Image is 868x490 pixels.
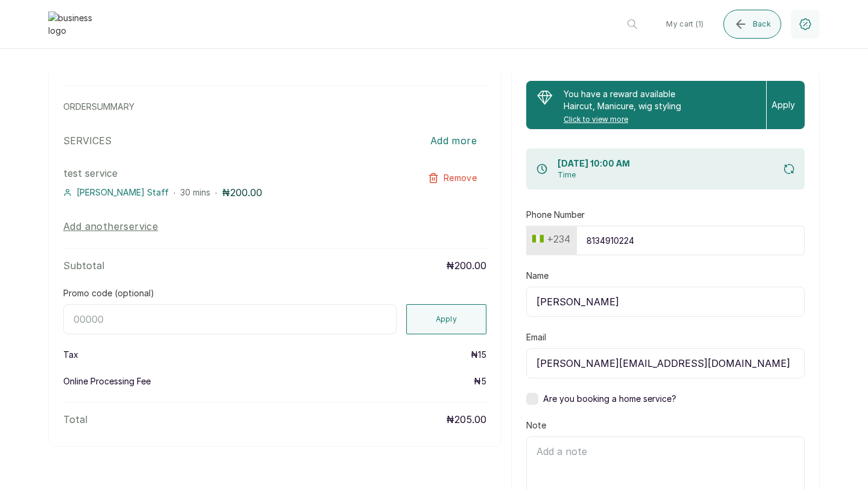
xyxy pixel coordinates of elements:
[63,287,154,299] label: Promo code (optional)
[527,229,575,249] button: +234
[526,419,546,431] label: Note
[63,219,158,234] button: Add anotherservice
[180,187,210,197] span: 30 mins
[772,99,795,111] p: Apply
[63,101,486,113] p: ORDER SUMMARY
[558,170,630,180] p: Time
[564,100,681,112] p: Haircut, Manicure, wig styling
[656,10,713,39] button: My cart (1)
[543,393,676,405] span: Are you booking a home service?
[576,226,805,255] input: 9151930463
[753,19,771,29] span: Back
[77,186,169,199] span: [PERSON_NAME] Staff
[63,349,78,361] p: Tax
[558,158,630,170] h1: [DATE] 10:00 AM
[63,166,402,180] p: test service
[526,331,546,343] label: Email
[421,127,486,154] button: Add more
[478,349,486,360] span: 15
[63,185,402,200] div: · ·
[48,11,96,37] img: business logo
[766,81,795,129] div: Apply
[446,412,486,427] p: ₦205.00
[446,258,486,273] p: ₦200.00
[564,115,681,124] span: Click to view more
[526,348,805,378] input: email@acme.com
[63,304,397,334] input: 00000
[723,10,781,39] button: Back
[63,412,87,427] p: Total
[526,209,585,221] label: Phone Number
[471,349,486,361] p: ₦
[406,304,487,334] button: Apply
[481,376,486,386] span: 5
[63,133,112,148] p: SERVICES
[526,270,549,282] label: Name
[444,172,477,184] span: Remove
[63,258,104,273] p: Subtotal
[63,375,151,387] p: Online Processing Fee
[526,287,805,317] input: Jane Okon
[564,88,681,100] p: You have a reward available
[222,185,262,200] p: ₦200.00
[474,375,486,387] p: ₦
[418,166,486,190] button: Remove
